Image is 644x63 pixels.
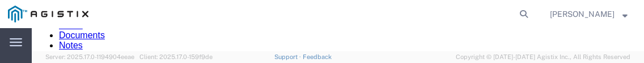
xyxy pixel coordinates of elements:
span: Bryan Shannon [550,8,615,20]
img: logo [8,6,88,22]
span: Server: 2025.17.0-1194904eeae [45,53,134,60]
a: Feedback [303,53,332,60]
span: Client: 2025.17.0-159f9de [139,53,213,60]
button: [PERSON_NAME] [549,7,628,21]
a: Support [274,53,303,60]
span: Copyright © [DATE]-[DATE] Agistix Inc., All Rights Reserved [456,52,630,62]
iframe: FS Legacy Container [32,28,644,51]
